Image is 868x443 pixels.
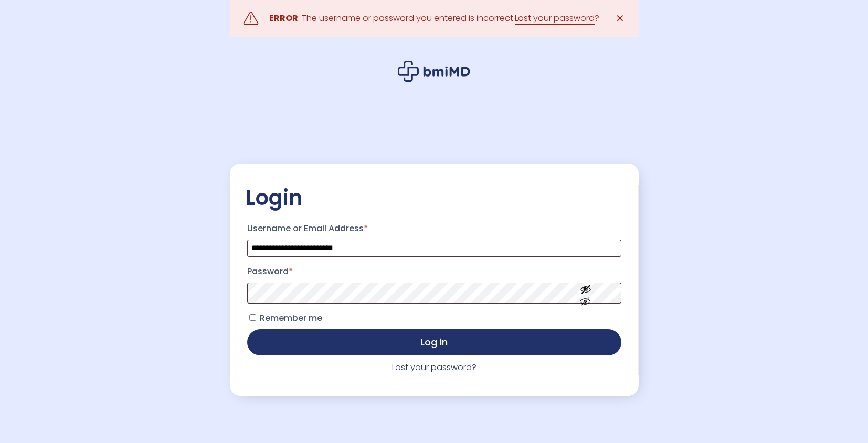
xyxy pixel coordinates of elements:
input: Remember me [249,314,256,321]
label: Password [247,263,621,280]
strong: ERROR [269,12,298,24]
button: Log in [247,329,621,355]
a: Lost your password? [392,361,477,373]
h2: Login [246,185,623,211]
div: : The username or password you entered is incorrect. ? [269,11,599,26]
span: Remember me [260,312,322,324]
a: ✕ [610,8,631,29]
span: ✕ [616,11,624,26]
label: Username or Email Address [247,220,621,237]
button: Show password [556,275,615,311]
a: Lost your password [515,12,595,25]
